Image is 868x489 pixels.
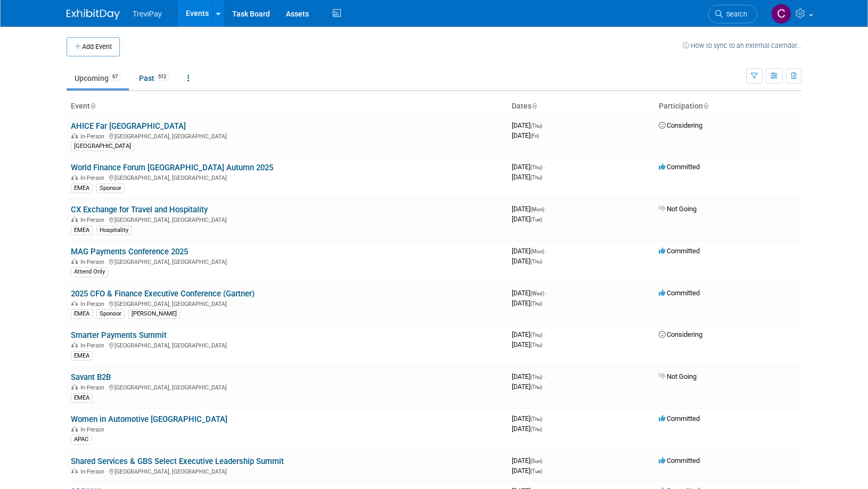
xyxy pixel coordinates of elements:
a: CX Exchange for Travel and Hospitality [71,205,208,214]
th: Dates [507,97,654,115]
div: APAC [71,435,92,444]
span: Considering [659,121,702,129]
div: [GEOGRAPHIC_DATA], [GEOGRAPHIC_DATA] [71,467,503,475]
div: Sponsor [96,184,125,193]
img: In-Person Event [71,217,78,222]
a: MAG Payments Conference 2025 [71,247,188,256]
span: [DATE] [512,121,545,129]
span: - [546,247,547,255]
img: In-Person Event [71,133,78,138]
span: (Thu) [530,416,542,422]
div: [GEOGRAPHIC_DATA], [GEOGRAPHIC_DATA] [71,173,503,181]
a: How to sync to an external calendar... [683,42,801,49]
img: In-Person Event [71,301,78,306]
span: (Wed) [530,291,544,296]
img: In-Person Event [71,426,78,432]
span: [DATE] [512,131,539,139]
span: (Mon) [530,206,544,212]
span: - [544,457,545,465]
div: Attend Only [71,267,108,277]
img: Celia Ahrens [771,4,791,24]
span: TreviPay [133,10,162,18]
div: [GEOGRAPHIC_DATA], [GEOGRAPHIC_DATA] [71,299,503,308]
a: Past512 [131,68,177,88]
a: Sort by Start Date [531,102,537,110]
div: Sponsor [96,309,125,319]
span: [DATE] [512,215,542,223]
div: EMEA [71,184,93,193]
span: In-Person [80,175,108,181]
span: Committed [659,415,700,422]
span: Not Going [659,372,697,380]
span: [DATE] [512,163,545,171]
span: [DATE] [512,467,542,475]
span: In-Person [80,133,108,140]
span: Considering [659,330,702,338]
span: (Thu) [530,384,542,390]
span: [DATE] [512,372,545,380]
span: Committed [659,247,700,255]
span: (Thu) [530,342,542,348]
span: [DATE] [512,415,545,422]
a: 2025 CFO & Finance Executive Conference (Gartner) [71,289,255,299]
a: Sort by Participation Type [703,102,708,110]
th: Participation [654,97,801,115]
span: In-Person [80,384,108,391]
span: [DATE] [512,173,542,181]
span: - [544,415,545,422]
span: (Mon) [530,248,544,254]
span: (Sun) [530,458,542,464]
a: Sort by Event Name [90,102,95,110]
span: - [544,372,545,380]
th: Event [67,97,507,115]
img: In-Person Event [71,259,78,264]
a: Smarter Payments Summit [71,330,167,340]
span: [DATE] [512,457,545,465]
span: (Thu) [530,123,542,129]
span: [DATE] [512,205,547,213]
img: In-Person Event [71,342,78,347]
span: [DATE] [512,257,542,265]
span: (Tue) [530,468,542,474]
span: (Thu) [530,426,542,432]
span: (Thu) [530,374,542,380]
span: (Thu) [530,164,542,170]
span: 67 [109,73,121,81]
div: [GEOGRAPHIC_DATA] [71,142,134,151]
img: In-Person Event [71,384,78,389]
span: In-Person [80,259,108,266]
span: Committed [659,289,700,297]
span: [DATE] [512,289,547,297]
div: EMEA [71,351,93,361]
div: EMEA [71,309,93,319]
div: [GEOGRAPHIC_DATA], [GEOGRAPHIC_DATA] [71,341,503,349]
a: Savant B2B [71,372,111,382]
span: In-Person [80,301,108,308]
span: Not Going [659,205,697,213]
span: - [546,205,547,213]
span: In-Person [80,468,108,475]
span: In-Person [80,342,108,349]
span: (Tue) [530,217,542,222]
span: [DATE] [512,330,545,338]
img: ExhibitDay [67,9,120,20]
img: In-Person Event [71,468,78,474]
span: - [544,163,545,171]
a: Upcoming67 [67,68,129,88]
span: In-Person [80,217,108,223]
span: - [544,121,545,129]
span: [DATE] [512,341,542,349]
span: (Thu) [530,301,542,306]
button: Add Event [67,37,120,56]
span: [DATE] [512,299,542,307]
a: Women in Automotive [GEOGRAPHIC_DATA] [71,415,227,424]
span: (Fri) [530,133,539,139]
span: [DATE] [512,383,542,391]
div: [PERSON_NAME] [128,309,180,319]
span: (Thu) [530,259,542,264]
a: AHICE Far [GEOGRAPHIC_DATA] [71,121,186,131]
a: Shared Services & GBS Select Executive Leadership Summit [71,457,284,466]
span: - [544,330,545,338]
span: 512 [155,73,169,81]
div: [GEOGRAPHIC_DATA], [GEOGRAPHIC_DATA] [71,215,503,223]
